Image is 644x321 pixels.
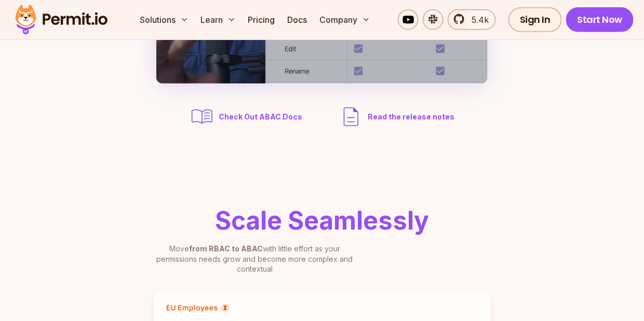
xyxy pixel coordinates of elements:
[566,7,634,32] a: Start Now
[465,14,489,26] span: 5.4k
[339,104,454,129] a: Read the release notes
[197,9,240,30] button: Learn
[284,9,312,30] a: Docs
[219,112,302,122] span: Check Out ABAC Docs
[508,7,562,32] a: Sign In
[339,104,364,129] img: description
[368,112,454,122] span: Read the release notes
[244,9,279,30] a: Pricing
[189,244,263,253] b: from RBAC to ABAC
[154,208,491,233] h2: Scale Seamlessly
[136,9,193,30] button: Solutions
[10,2,112,37] img: Permit logo
[190,104,305,129] a: Check Out ABAC Docs
[154,244,356,275] p: Move with little effort as your permissions needs grow and become more complex and contextual
[448,9,496,30] a: 5.4k
[190,104,214,129] img: abac docs
[316,9,374,30] button: Company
